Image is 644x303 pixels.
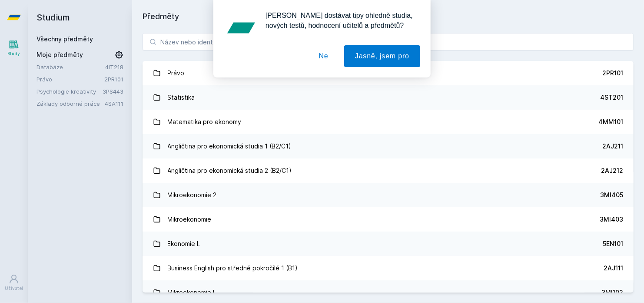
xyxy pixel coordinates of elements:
[168,186,217,204] div: Mikroekonomie 2
[104,76,123,83] a: 2PR101
[168,138,292,155] div: Angličtina pro ekonomická studia 1 (B2/C1)
[143,158,634,183] a: Angličtina pro ekonomická studia 2 (B2/C1) 2AJ212
[143,207,634,232] a: Mikroekonomie 3MI403
[143,85,634,110] a: Statistika 4ST201
[5,285,23,292] div: Uživatel
[143,256,634,280] a: Business English pro středně pokročilé 1 (B1) 2AJ111
[344,45,420,67] button: Jasně, jsem pro
[168,211,212,228] div: Mikroekonomie
[103,88,123,95] a: 3PS443
[601,166,623,175] div: 2AJ212
[168,235,200,252] div: Ekonomie I.
[168,284,215,301] div: Mikroekonomie I
[600,191,623,199] div: 3MI405
[168,113,242,131] div: Matematika pro ekonomy
[143,183,634,207] a: Mikroekonomie 2 3MI405
[143,134,634,158] a: Angličtina pro ekonomická studia 1 (B2/C1) 2AJ211
[168,259,298,277] div: Business English pro středně pokročilé 1 (B1)
[259,10,420,30] div: [PERSON_NAME] dostávat tipy ohledně studia, nových testů, hodnocení učitelů a předmětů?
[37,87,103,96] a: Psychologie kreativity
[37,99,105,108] a: Základy odborné práce
[168,89,195,106] div: Statistika
[600,215,623,224] div: 3MI403
[143,232,634,256] a: Ekonomie I. 5EN101
[604,264,623,273] div: 2AJ111
[224,10,259,45] img: notification icon
[308,45,339,67] button: Ne
[603,239,623,248] div: 5EN101
[2,269,26,296] a: Uživatel
[143,110,634,134] a: Matematika pro ekonomy 4MM101
[602,142,623,151] div: 2AJ211
[601,288,623,297] div: 3MI102
[598,118,623,126] div: 4MM101
[105,100,123,107] a: 4SA111
[168,162,292,179] div: Angličtina pro ekonomická studia 2 (B2/C1)
[600,93,623,102] div: 4ST201
[37,75,104,84] a: Právo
